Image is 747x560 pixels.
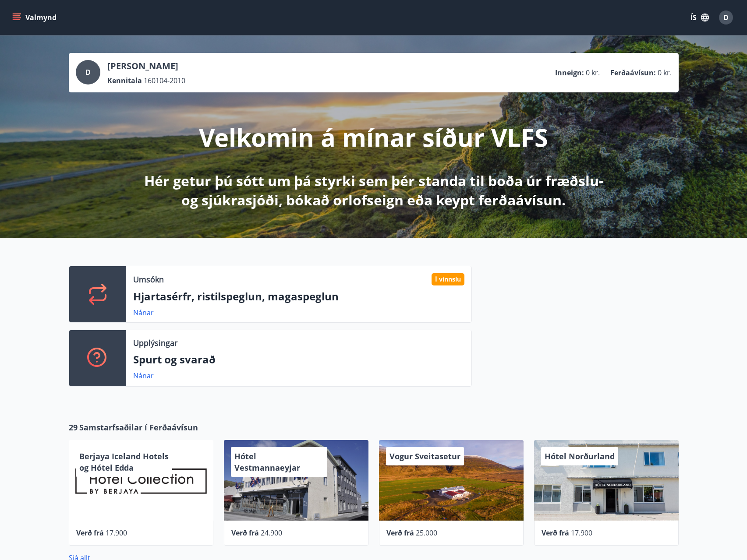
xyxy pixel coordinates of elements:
span: Hótel Norðurland [545,451,615,461]
span: Verð frá [542,528,569,538]
span: 160104-2010 [144,76,185,85]
span: D [723,13,729,22]
span: 0 kr. [658,68,672,77]
p: Kennitala [107,76,142,85]
span: Samstarfsaðilar í Ferðaávísun [79,422,198,433]
p: Spurt og svarað [133,352,464,367]
p: Umsókn [133,274,164,285]
span: 17.900 [571,528,592,538]
span: Hótel Vestmannaeyjar [234,451,300,473]
p: Inneign : [555,68,584,77]
span: 24.900 [261,528,282,538]
a: Nánar [133,308,154,317]
p: Velkomin á mínar síður VLFS [199,120,548,154]
span: 29 [69,422,78,433]
button: ÍS [686,10,714,25]
span: Verð frá [231,528,259,538]
span: D [85,67,91,77]
span: Vogur Sveitasetur [389,451,460,461]
a: Nánar [133,371,154,380]
p: Hjartasérfr, ristilspeglun, magaspeglun [133,289,464,304]
span: 0 kr. [586,68,600,77]
span: 25.000 [416,528,437,538]
span: 17.900 [106,528,127,538]
p: [PERSON_NAME] [107,60,185,72]
button: D [715,7,736,28]
span: Verð frá [386,528,414,538]
p: Ferðaávísun : [610,68,656,77]
p: Upplýsingar [133,337,177,349]
p: Hér getur þú sótt um þá styrki sem þér standa til boða úr fræðslu- og sjúkrasjóði, bókað orlofsei... [142,171,605,210]
div: Í vinnslu [432,273,464,285]
button: menu [11,10,60,25]
span: Berjaya Iceland Hotels og Hótel Edda [79,451,169,473]
span: Verð frá [76,528,104,538]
